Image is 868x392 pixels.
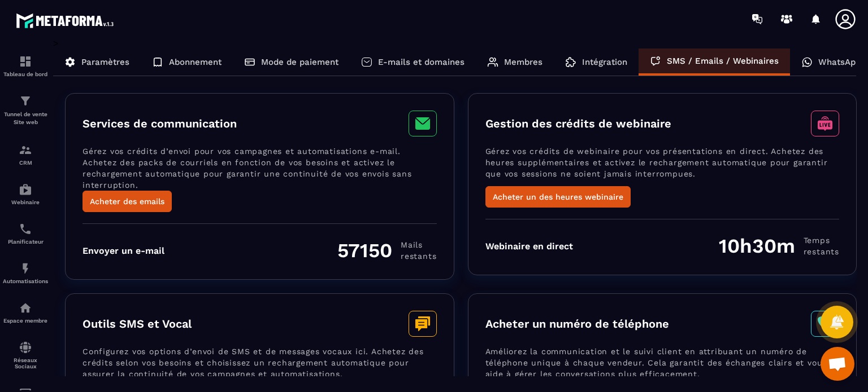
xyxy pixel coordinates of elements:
img: social-network [19,341,32,354]
a: automationsautomationsWebinaire [3,174,48,214]
span: restants [804,246,839,257]
img: formation [19,143,32,157]
img: scheduler [19,222,32,236]
h3: Services de communication [83,117,237,130]
p: Automatisations [3,278,48,284]
p: Paramètres [81,57,129,67]
h3: Gestion des crédits de webinaire [485,117,671,130]
img: logo [16,10,118,31]
a: social-networksocial-networkRéseaux Sociaux [3,332,48,378]
div: 57150 [337,239,436,262]
p: Réseaux Sociaux [3,357,48,369]
p: Intégration [582,57,627,67]
p: Planificateur [3,239,48,245]
p: SMS / Emails / Webinaires [667,56,779,66]
h3: Outils SMS et Vocal [83,317,192,331]
p: WhatsApp [818,57,861,67]
a: formationformationCRM [3,135,48,174]
p: Améliorez la communication et le suivi client en attribuant un numéro de téléphone unique à chaqu... [485,346,840,386]
p: E-mails et domaines [378,57,465,67]
span: Mails [401,239,436,250]
p: Gérez vos crédits de webinaire pour vos présentations en direct. Achetez des heures supplémentair... [485,146,840,186]
img: formation [19,55,32,68]
a: schedulerschedulerPlanificateur [3,214,48,253]
span: restants [401,250,436,262]
p: Mode de paiement [261,57,338,67]
p: Tableau de bord [3,71,48,77]
p: Configurez vos options d’envoi de SMS et de messages vocaux ici. Achetez des crédits selon vos be... [83,346,437,386]
div: Ouvrir le chat [821,347,854,381]
img: automations [19,301,32,315]
p: Tunnel de vente Site web [3,111,48,126]
a: automationsautomationsAutomatisations [3,253,48,293]
div: Envoyer un e-mail [83,245,164,256]
div: 10h30m [719,234,839,258]
p: Gérez vos crédits d’envoi pour vos campagnes et automatisations e-mail. Achetez des packs de cour... [83,146,437,191]
h3: Acheter un numéro de téléphone [485,317,669,331]
div: Webinaire en direct [485,241,573,252]
a: formationformationTableau de bord [3,46,48,86]
p: Abonnement [169,57,222,67]
img: automations [19,262,32,275]
a: automationsautomationsEspace membre [3,293,48,332]
img: formation [19,94,32,108]
button: Acheter un des heures webinaire [485,186,631,208]
button: Acheter des emails [83,191,172,212]
p: CRM [3,160,48,166]
span: Temps [804,235,839,246]
p: Espace membre [3,318,48,324]
img: automations [19,183,32,196]
p: Membres [504,57,542,67]
a: formationformationTunnel de vente Site web [3,86,48,135]
p: Webinaire [3,199,48,205]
